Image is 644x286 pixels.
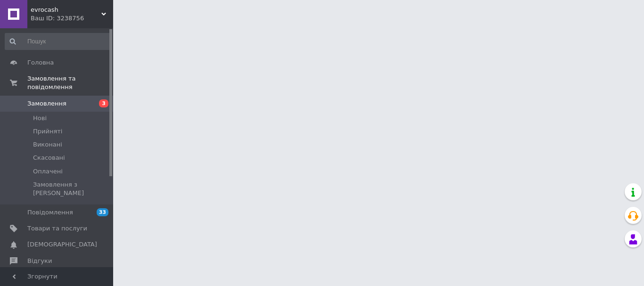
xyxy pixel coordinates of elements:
span: Головна [27,58,54,67]
span: Товари та послуги [27,224,87,233]
div: Ваш ID: 3238756 [31,14,113,23]
span: Замовлення [27,99,66,108]
span: Оплачені [33,167,63,176]
input: Пошук [5,33,111,50]
span: Замовлення з [PERSON_NAME] [33,180,110,197]
span: Нові [33,114,47,123]
span: Скасовані [33,154,65,162]
span: Замовлення та повідомлення [27,74,113,91]
span: evrocash [31,6,101,14]
span: 3 [99,99,108,107]
span: Прийняті [33,127,62,136]
span: [DEMOGRAPHIC_DATA] [27,240,97,249]
span: Виконані [33,140,62,149]
span: 33 [97,208,108,216]
span: Повідомлення [27,208,73,217]
span: Відгуки [27,257,52,265]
